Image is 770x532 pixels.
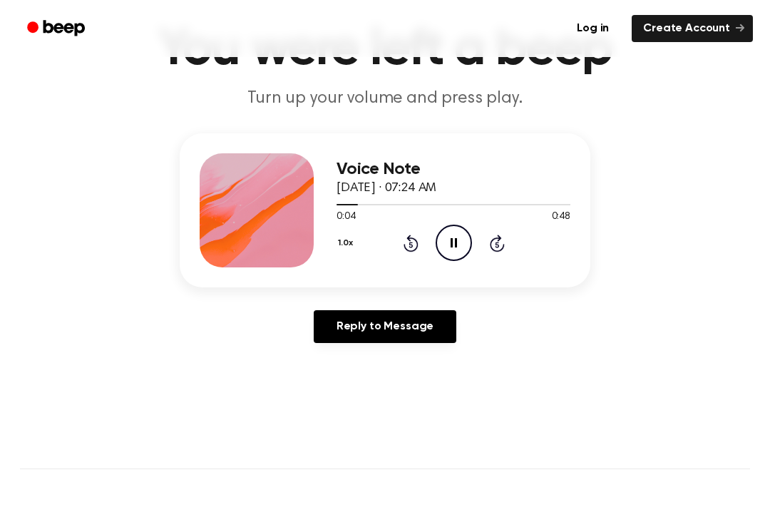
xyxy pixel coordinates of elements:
a: Reply to Message [314,310,456,343]
a: Log in [563,12,623,45]
a: Create Account [632,15,753,42]
p: Turn up your volume and press play. [111,87,659,111]
a: Beep [17,15,98,43]
span: 0:48 [552,210,570,225]
span: [DATE] · 07:24 AM [337,182,436,195]
span: 0:04 [337,210,355,225]
button: 1.0x [337,231,358,255]
h3: Voice Note [337,160,570,179]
